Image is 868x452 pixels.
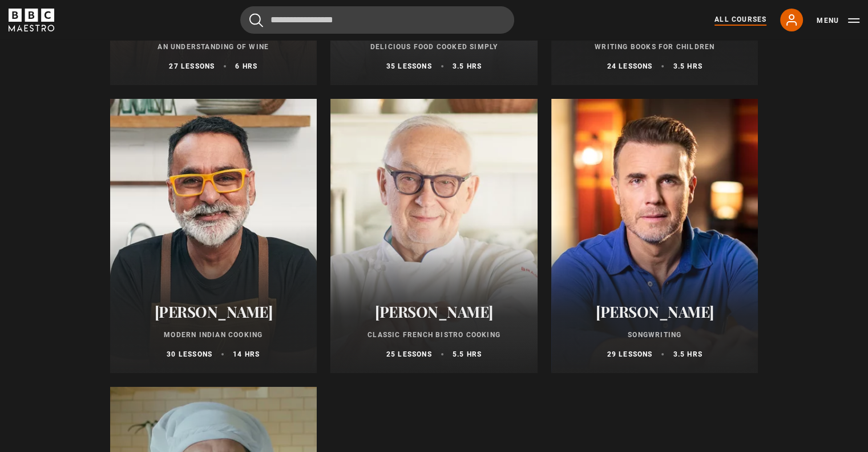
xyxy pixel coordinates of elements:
[167,349,212,359] p: 30 lessons
[817,15,859,26] button: Toggle navigation
[551,99,758,373] a: [PERSON_NAME] Songwriting 29 lessons 3.5 hrs
[9,9,54,31] svg: BBC Maestro
[344,42,524,52] p: Delicious Food Cooked Simply
[169,61,215,71] p: 27 lessons
[565,303,745,321] h2: [PERSON_NAME]
[607,349,652,359] p: 29 lessons
[240,6,514,34] input: Search
[233,349,260,359] p: 14 hrs
[714,14,766,26] a: All Courses
[453,61,482,71] p: 3.5 hrs
[235,61,257,71] p: 6 hrs
[124,303,304,321] h2: [PERSON_NAME]
[344,303,524,321] h2: [PERSON_NAME]
[607,61,652,71] p: 24 lessons
[249,13,263,27] button: Submit the search query
[386,61,432,71] p: 35 lessons
[330,99,538,373] a: [PERSON_NAME] Classic French Bistro Cooking 25 lessons 5.5 hrs
[673,61,702,71] p: 3.5 hrs
[124,42,304,52] p: An Understanding of Wine
[124,330,304,340] p: Modern Indian Cooking
[565,42,745,52] p: Writing Books for Children
[453,349,482,359] p: 5.5 hrs
[344,330,524,340] p: Classic French Bistro Cooking
[673,349,702,359] p: 3.5 hrs
[565,330,745,340] p: Songwriting
[386,349,432,359] p: 25 lessons
[110,99,317,373] a: [PERSON_NAME] Modern Indian Cooking 30 lessons 14 hrs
